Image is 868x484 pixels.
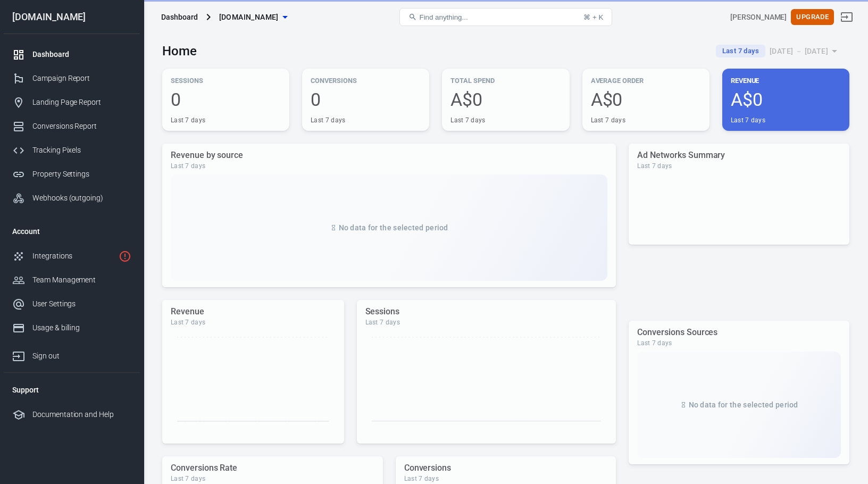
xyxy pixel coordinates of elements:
div: Account id: j9Cy1dVm [730,12,787,23]
a: Sign out [4,340,140,368]
div: Landing Page Report [32,97,131,108]
a: Usage & billing [4,316,140,340]
div: Dashboard [161,12,198,22]
button: Upgrade [791,9,834,26]
a: Dashboard [4,43,140,66]
div: Tracking Pixels [32,145,131,156]
a: User Settings [4,292,140,316]
div: Dashboard [32,49,131,60]
a: Tracking Pixels [4,138,140,162]
div: ⌘ + K [583,13,603,21]
div: Conversions Report [32,121,131,132]
div: [DOMAIN_NAME] [4,12,140,22]
h3: Home [162,44,197,59]
svg: 1 networks not verified yet [119,250,131,263]
li: Support [4,377,140,403]
a: Team Management [4,268,140,292]
a: Webhooks (outgoing) [4,186,140,210]
a: Campaign Report [4,66,140,90]
button: [DOMAIN_NAME] [215,7,291,27]
li: Account [4,219,140,244]
div: Property Settings [32,169,131,180]
div: User Settings [32,298,131,310]
span: samcart.com [219,11,279,24]
a: Landing Page Report [4,90,140,114]
span: Find anything... [419,13,468,21]
button: Find anything...⌘ + K [399,8,612,26]
div: Sign out [32,351,131,362]
div: Team Management [32,274,131,286]
a: Sign out [834,4,859,30]
div: Webhooks (outgoing) [32,193,131,204]
div: Campaign Report [32,73,131,84]
div: Integrations [32,251,114,262]
a: Property Settings [4,162,140,186]
div: Documentation and Help [32,409,131,420]
div: Usage & billing [32,322,131,333]
a: Conversions Report [4,114,140,138]
a: Integrations [4,244,140,268]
